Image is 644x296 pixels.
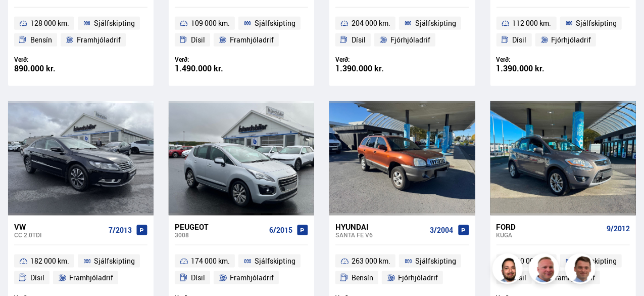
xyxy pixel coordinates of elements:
[390,34,430,46] span: Fjórhjóladrif
[335,222,426,231] div: Hyundai
[30,255,69,267] span: 182 000 km.
[551,34,591,46] span: Fjórhjóladrif
[255,255,295,267] span: Sjálfskipting
[191,34,205,46] span: Dísil
[255,17,295,29] span: Sjálfskipting
[335,56,402,63] div: Verð:
[530,255,561,285] img: siFngHWaQ9KaOqBr.png
[269,226,292,234] span: 6/2015
[69,272,113,284] span: Framhjóladrif
[14,56,81,63] div: Verð:
[398,272,438,284] span: Fjórhjóladrif
[175,222,265,231] div: Peugeot
[497,64,563,73] div: 1.390.000 kr.
[335,231,426,238] div: Santa Fe V6
[94,17,135,29] span: Sjálfskipting
[175,231,265,238] div: 3008
[513,17,552,29] span: 112 000 km.
[335,64,402,73] div: 1.390.000 kr.
[567,255,597,285] img: FbJEzSuNWCJXmdc-.webp
[576,17,617,29] span: Sjálfskipting
[191,255,230,267] span: 174 000 km.
[230,34,274,46] span: Framhjóladrif
[497,222,603,231] div: Ford
[191,17,230,29] span: 109 000 km.
[175,64,241,73] div: 1.490.000 kr.
[497,56,563,63] div: Verð:
[8,4,38,34] button: Opna LiveChat spjallviðmót
[352,272,373,284] span: Bensín
[191,272,205,284] span: Dísil
[494,255,524,285] img: nhp88E3Fdnt1Opn2.png
[175,56,241,63] div: Verð:
[415,17,456,29] span: Sjálfskipting
[352,17,390,29] span: 204 000 km.
[430,226,454,234] span: 3/2004
[230,272,274,284] span: Framhjóladrif
[497,231,603,238] div: Kuga
[607,225,630,233] span: 9/2012
[14,64,81,73] div: 890.000 kr.
[109,226,132,234] span: 7/2013
[77,34,121,46] span: Framhjóladrif
[30,272,44,284] span: Dísil
[415,255,456,267] span: Sjálfskipting
[352,34,366,46] span: Dísil
[14,231,105,238] div: CC 2.0TDI
[513,34,527,46] span: Dísil
[30,17,69,29] span: 128 000 km.
[14,222,105,231] div: VW
[94,255,135,267] span: Sjálfskipting
[30,34,52,46] span: Bensín
[352,255,390,267] span: 263 000 km.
